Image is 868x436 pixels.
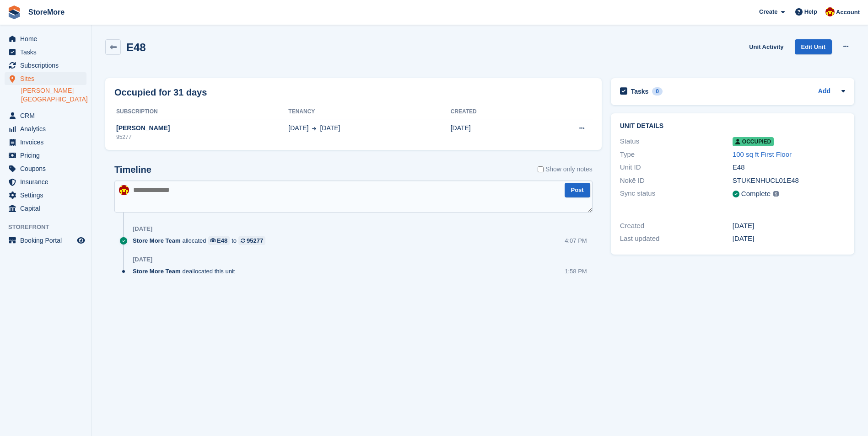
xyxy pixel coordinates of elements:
span: Help [804,7,817,16]
div: STUKENHUCL01E48 [733,175,845,186]
img: stora-icon-8386f47178a22dfd0bd8f6a31ec36ba5ce8667c1dd55bd0f319d3a0aa187defe.svg [7,5,21,19]
a: Edit Unit [795,39,832,54]
div: [DATE] [733,234,845,244]
span: Account [836,8,860,17]
span: Store More Team [133,267,181,276]
div: Unit ID [620,162,733,173]
img: Store More Team [119,185,129,195]
td: [DATE] [451,119,533,146]
span: Tasks [20,46,75,58]
img: Store More Team [825,7,835,16]
a: menu [5,149,86,162]
a: menu [5,32,86,45]
div: E48 [733,162,845,173]
span: [DATE] [320,123,340,133]
a: menu [5,234,86,247]
a: Preview store [75,235,86,246]
div: Complete [741,189,771,199]
a: Unit Activity [745,39,787,54]
a: menu [5,162,86,175]
a: Add [818,86,830,97]
a: menu [5,109,86,122]
span: Home [20,32,75,45]
a: 100 sq ft First Floor [733,150,792,158]
span: CRM [20,109,75,122]
div: 0 [652,87,663,96]
label: Show only notes [538,165,593,174]
span: Occupied [733,137,774,146]
span: Create [759,7,777,16]
a: menu [5,202,86,215]
a: menu [5,59,86,72]
span: Storefront [8,223,91,232]
span: Capital [20,202,75,215]
th: Created [451,105,533,119]
button: Post [565,183,590,198]
span: [DATE] [288,123,308,133]
a: menu [5,189,86,202]
div: E48 [217,236,227,245]
h2: Timeline [114,165,151,175]
th: Subscription [114,105,288,119]
span: Pricing [20,149,75,162]
span: Settings [20,189,75,202]
div: 1:58 PM [565,267,587,276]
a: menu [5,175,86,188]
a: 95277 [238,236,265,245]
h2: Occupied for 31 days [114,85,207,99]
a: [PERSON_NAME][GEOGRAPHIC_DATA] [21,86,86,104]
span: Booking Portal [20,234,75,247]
input: Show only notes [538,165,544,174]
div: Nokē ID [620,175,733,186]
div: allocated to [133,236,270,245]
div: [DATE] [133,225,152,233]
div: [PERSON_NAME] [114,123,288,133]
a: menu [5,122,86,135]
th: Tenancy [288,105,450,119]
div: Sync status [620,188,733,200]
span: Store More Team [133,236,181,245]
h2: Tasks [631,87,649,96]
span: Analytics [20,122,75,135]
div: 95277 [114,133,288,141]
div: 95277 [247,236,263,245]
div: Created [620,221,733,231]
span: Insurance [20,175,75,188]
h2: E48 [126,41,146,53]
span: Sites [20,72,75,85]
a: menu [5,72,86,85]
span: Invoices [20,136,75,149]
span: Subscriptions [20,59,75,72]
h2: Unit details [620,122,845,130]
div: [DATE] [133,256,152,263]
div: [DATE] [733,221,845,231]
a: StoreMore [25,5,68,20]
div: Status [620,136,733,147]
div: 4:07 PM [565,236,587,245]
a: menu [5,136,86,149]
a: menu [5,46,86,58]
span: Coupons [20,162,75,175]
div: Last updated [620,234,733,244]
div: deallocated this unit [133,267,239,276]
a: E48 [208,236,230,245]
img: icon-info-grey-7440780725fd019a000dd9b08b2336e03edf1995a4989e88bcd33f0948082b44.svg [773,191,779,197]
div: Type [620,149,733,160]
